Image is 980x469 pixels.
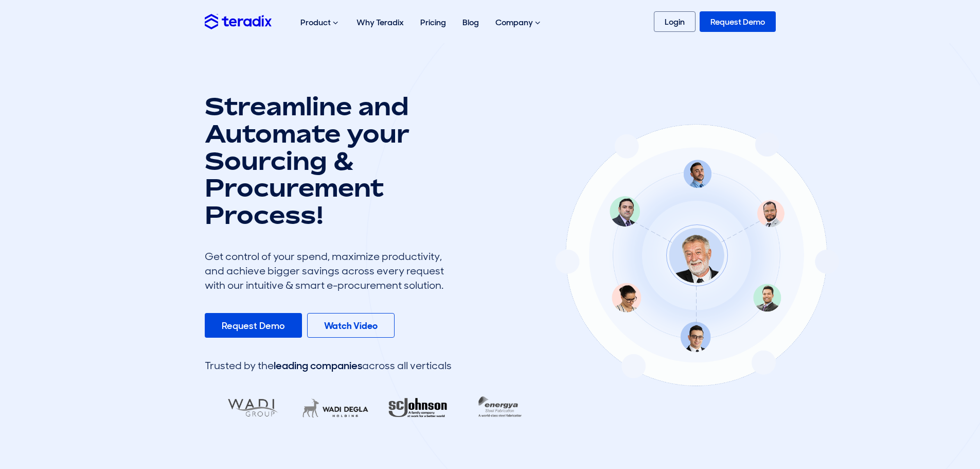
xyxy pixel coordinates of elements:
span: leading companies [274,359,362,372]
a: Why Teradix [348,6,412,39]
img: Teradix logo [205,14,272,29]
div: Get control of your spend, maximize productivity, and achieve bigger savings across every request... [205,249,452,292]
b: Watch Video [324,320,378,332]
div: Product [292,6,348,39]
h1: Streamline and Automate your Sourcing & Procurement Process! [205,93,452,229]
a: Pricing [412,6,454,39]
a: Request Demo [700,11,776,32]
a: Blog [454,6,487,39]
a: Login [654,11,696,32]
a: Request Demo [205,313,302,338]
img: RA [369,391,452,425]
div: Trusted by the across all verticals [205,358,452,373]
a: Watch Video [307,313,395,338]
img: LifeMakers [287,391,370,425]
div: Company [487,6,550,39]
